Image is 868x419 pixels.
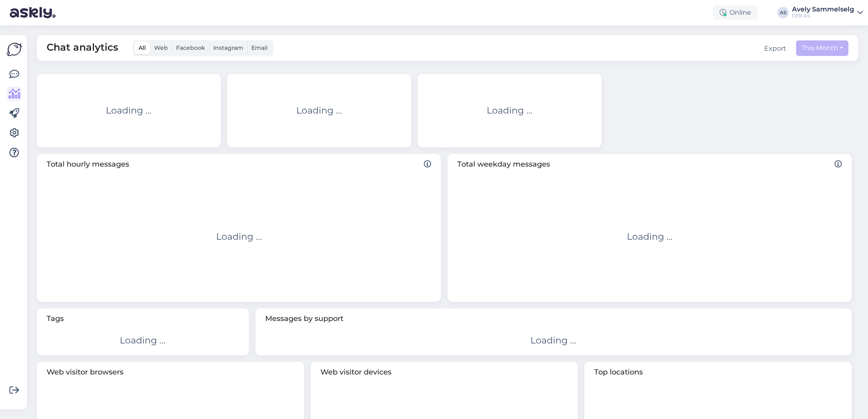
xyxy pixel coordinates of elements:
[7,42,22,57] img: Askly Logo
[106,104,152,117] div: Loading ...
[796,40,848,56] button: This Month
[777,7,789,18] div: AS
[265,313,842,324] span: Messages by support
[792,13,854,19] div: FEB AS
[594,367,842,378] span: Top locations
[296,104,342,117] div: Loading ...
[47,367,294,378] span: Web visitor browsers
[120,334,166,347] div: Loading ...
[47,40,118,56] span: Chat analytics
[792,6,863,19] a: Avely SammelselgFEB AS
[176,44,205,51] span: Facebook
[47,159,431,170] span: Total hourly messages
[530,334,576,347] div: Loading ...
[320,367,568,378] span: Web visitor devices
[154,44,168,51] span: Web
[47,313,239,324] span: Tags
[216,230,262,243] div: Loading ...
[764,44,786,53] button: Export
[457,159,842,170] span: Total weekday messages
[251,44,268,51] span: Email
[627,230,673,243] div: Loading ...
[713,5,758,20] div: Online
[213,44,243,51] span: Instagram
[139,44,146,51] span: All
[487,104,532,117] div: Loading ...
[792,6,854,13] div: Avely Sammelselg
